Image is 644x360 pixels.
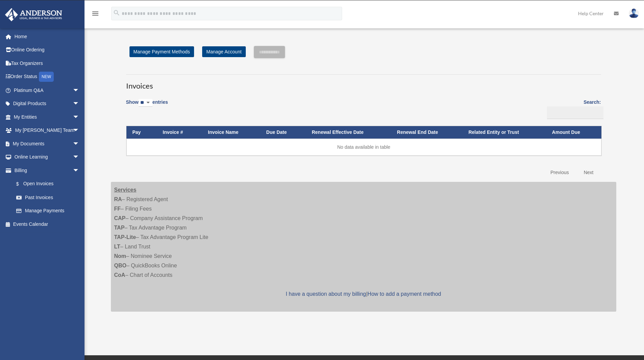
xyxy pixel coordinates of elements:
[114,272,125,278] strong: CoA
[5,150,90,164] a: Online Learningarrow_drop_down
[129,46,194,57] a: Manage Payment Methods
[73,150,86,164] span: arrow_drop_down
[5,110,90,124] a: My Entitiesarrow_drop_down
[111,182,616,312] div: – Registered Agent – Filing Fees – Company Assistance Program – Tax Advantage Program – Tax Advan...
[9,177,83,191] a: $Open Invoices
[546,126,601,139] th: Amount Due: activate to sort column ascending
[547,106,603,119] input: Search:
[545,166,574,179] a: Previous
[545,98,601,119] label: Search:
[5,43,90,57] a: Online Ordering
[5,30,90,43] a: Home
[5,56,90,70] a: Tax Organizers
[3,8,64,21] img: Anderson Advisors Platinum Portal
[73,137,86,151] span: arrow_drop_down
[114,215,126,221] strong: CAP
[202,126,260,139] th: Invoice Name: activate to sort column ascending
[5,124,90,137] a: My [PERSON_NAME] Teamarrow_drop_down
[114,187,137,193] strong: Services
[91,9,99,18] i: menu
[462,126,546,139] th: Related Entity or Trust: activate to sort column ascending
[5,137,90,150] a: My Documentsarrow_drop_down
[114,206,121,212] strong: FF
[114,289,613,299] p: |
[5,70,90,84] a: Order StatusNEW
[260,126,306,139] th: Due Date: activate to sort column ascending
[73,164,86,177] span: arrow_drop_down
[286,291,366,297] a: I have a question about my billing
[126,98,168,114] label: Show entries
[126,74,601,91] h3: Invoices
[20,180,23,188] span: $
[73,110,86,124] span: arrow_drop_down
[5,164,86,177] a: Billingarrow_drop_down
[114,196,122,202] strong: RA
[202,46,245,57] a: Manage Account
[91,12,99,18] a: menu
[5,217,90,231] a: Events Calendar
[114,244,120,249] strong: LT
[114,234,136,240] strong: TAP-Lite
[114,225,125,231] strong: TAP
[114,253,126,259] strong: Nom
[391,126,462,139] th: Renewal End Date: activate to sort column ascending
[367,291,441,297] a: How to add a payment method
[139,99,152,107] select: Showentries
[73,97,86,111] span: arrow_drop_down
[73,83,86,97] span: arrow_drop_down
[629,8,639,18] img: User Pic
[126,126,157,139] th: Pay: activate to sort column descending
[579,166,599,179] a: Next
[9,204,86,218] a: Manage Payments
[126,139,601,155] td: No data available in table
[157,126,202,139] th: Invoice #: activate to sort column ascending
[5,97,90,111] a: Digital Productsarrow_drop_down
[9,191,86,204] a: Past Invoices
[5,83,90,97] a: Platinum Q&Aarrow_drop_down
[39,72,54,82] div: NEW
[114,263,126,268] strong: QBO
[113,9,120,17] i: search
[73,124,86,138] span: arrow_drop_down
[306,126,391,139] th: Renewal Effective Date: activate to sort column ascending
